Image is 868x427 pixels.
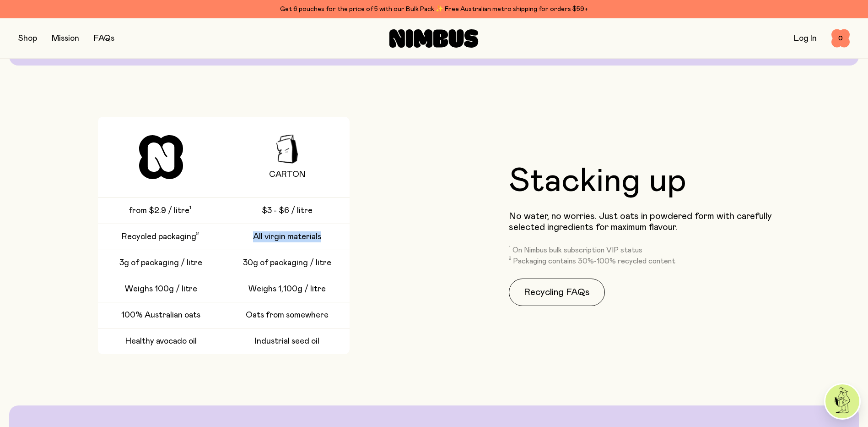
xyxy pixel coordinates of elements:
[119,257,202,268] span: 3g of packaging / litre
[509,211,772,233] p: No water, no worries. Just oats in powdered form with carefully selected ingredients for maximum ...
[121,310,200,321] span: 100% Australian oats
[794,34,817,43] a: Log In
[825,384,859,418] img: agent
[248,284,326,295] span: Weighs 1,100g / litre
[18,4,850,15] div: Get 6 pouches for the price of 5 with our Bulk Pack ✨ Free Australian metro shipping for orders $59+
[269,169,305,180] span: Carton
[52,34,79,43] a: Mission
[129,205,189,216] span: from $2.9 / litre
[122,231,196,242] span: Recycled packaging
[246,310,329,321] span: Oats from somewhere
[509,279,605,306] a: Recycling FAQs
[253,231,321,242] span: All virgin materials
[513,257,675,266] p: Packaging contains 30%-100% recycled content
[243,257,331,268] span: 30g of packaging / litre
[509,165,686,198] h2: Stacking up
[255,336,319,347] span: Industrial seed oil
[831,29,850,48] button: 0
[125,336,197,347] span: Healthy avocado oil
[512,246,642,255] p: On Nimbus bulk subscription VIP status
[125,284,197,295] span: Weighs 100g / litre
[94,34,114,43] a: FAQs
[262,205,313,216] span: $3 - $6 / litre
